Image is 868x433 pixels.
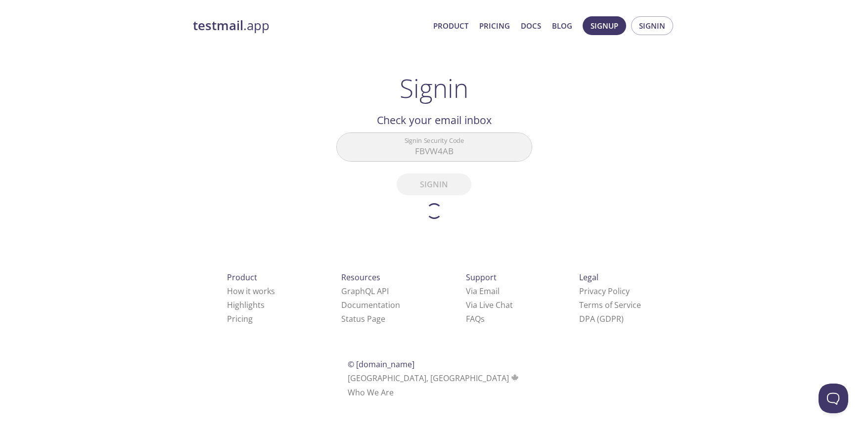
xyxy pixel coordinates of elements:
a: Status Page [341,313,385,324]
strong: testmail [193,17,243,34]
span: Product [227,272,257,283]
span: © [DOMAIN_NAME] [348,359,414,370]
span: Resources [341,272,380,283]
a: GraphQL API [341,286,389,297]
a: Documentation [341,300,400,310]
a: Terms of Service [579,300,641,310]
a: Via Live Chat [466,300,513,310]
a: FAQ [466,313,485,324]
a: Who We Are [348,387,394,398]
span: Signin [639,19,665,32]
a: Privacy Policy [579,286,630,297]
a: Product [433,19,468,32]
a: testmail.app [193,17,425,34]
h2: Check your email inbox [336,112,532,129]
span: Signup [591,19,618,32]
h1: Signin [400,73,468,103]
a: Blog [552,19,572,32]
span: Legal [579,272,598,283]
a: Pricing [479,19,510,32]
span: [GEOGRAPHIC_DATA], [GEOGRAPHIC_DATA] [348,373,520,384]
a: Docs [521,19,541,32]
span: Support [466,272,497,283]
a: Pricing [227,313,253,324]
a: DPA (GDPR) [579,313,624,324]
span: s [481,313,485,324]
a: Via Email [466,286,500,297]
a: How it works [227,286,275,297]
iframe: Help Scout Beacon - Open [819,384,848,413]
button: Signin [631,16,673,35]
a: Highlights [227,300,265,310]
button: Signup [583,16,626,35]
